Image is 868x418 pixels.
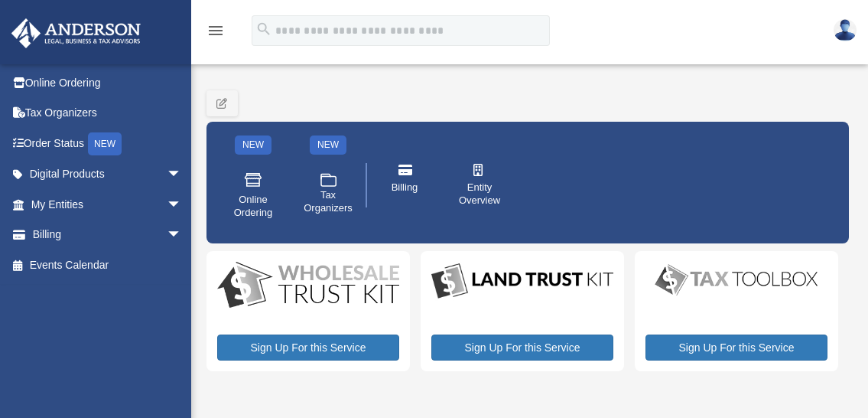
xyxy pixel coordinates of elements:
[7,18,145,48] img: Anderson Advisors Platinum Portal
[11,220,205,250] a: Billingarrow_drop_down
[447,153,512,217] a: Entity Overview
[167,189,197,220] span: arrow_drop_down
[431,262,613,301] img: LandTrust_lgo-1.jpg
[11,250,205,280] a: Events Calendar
[11,189,205,220] a: My Entitiesarrow_drop_down
[296,160,360,230] a: Tax Organizers
[431,335,613,361] a: Sign Up For this Service
[217,335,399,361] a: Sign Up For this Service
[217,262,399,310] img: WS-Trust-Kit-lgo-1.jpg
[11,67,205,98] a: Online Ordering
[458,181,501,207] span: Entity Overview
[206,27,225,40] a: menu
[221,160,285,230] a: Online Ordering
[255,21,272,38] i: search
[372,153,437,217] a: Billing
[645,262,827,299] img: taxtoolbox_new-1.webp
[232,194,275,220] span: Online Ordering
[645,335,827,361] a: Sign Up For this Service
[167,220,197,251] span: arrow_drop_down
[11,128,205,159] a: Order StatusNEW
[167,159,197,191] span: arrow_drop_down
[11,159,197,190] a: Digital Productsarrow_drop_down
[304,189,353,215] span: Tax Organizers
[392,181,418,194] span: Billing
[88,132,122,155] div: NEW
[235,136,271,155] div: NEW
[310,136,346,155] div: NEW
[834,19,857,41] img: User Pic
[206,21,225,40] i: menu
[11,98,205,129] a: Tax Organizers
